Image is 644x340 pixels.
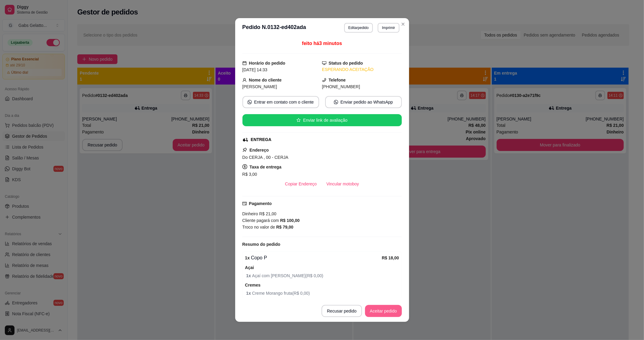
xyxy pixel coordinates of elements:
[398,19,408,29] button: Close
[322,84,360,89] span: [PHONE_NUMBER]
[280,218,300,223] strong: R$ 100,00
[242,242,280,247] strong: Resumo do pedido
[322,61,326,65] span: desktop
[382,255,399,260] strong: R$ 18,00
[365,305,402,317] button: Aceitar pedido
[246,290,399,297] span: Creme Morango fruta ( R$ 0,00 )
[242,23,306,33] h3: Pedido N. 0132-ed402ada
[322,305,362,317] button: Recusar pedido
[242,155,289,160] span: Do CERJA , 00 - CERJA
[322,66,402,73] div: ESPERANDO ACEITAÇÃO
[242,114,402,126] button: starEnviar link de avaliação
[242,78,247,82] span: user
[296,118,301,122] span: star
[258,211,277,216] span: R$ 21,00
[242,147,247,152] span: pushpin
[246,272,399,279] span: Açaí com [PERSON_NAME] ( R$ 0,00 )
[242,61,247,65] span: calendar
[242,84,277,89] span: [PERSON_NAME]
[322,78,326,82] span: phone
[334,100,338,104] span: whats-app
[246,291,252,296] strong: 1 x
[251,136,271,143] div: ENTREGA
[249,61,286,66] strong: Horário do pedido
[242,67,268,72] span: [DATE] 14:33
[242,218,280,223] span: Cliente pagará com
[245,254,382,261] div: Copo P
[344,23,373,33] button: Editarpedido
[242,201,247,206] span: credit-card
[378,23,399,33] button: Imprimir
[246,273,252,278] strong: 1 x
[245,265,254,270] strong: Açai
[242,211,258,216] span: Dinheiro
[242,96,319,108] button: whats-appEntrar em contato com o cliente
[280,178,322,190] button: Copiar Endereço
[329,78,346,82] strong: Telefone
[245,283,261,287] strong: Cremes
[245,255,250,260] strong: 1 x
[250,148,269,152] strong: Endereço
[249,201,272,206] strong: Pagamento
[322,178,364,190] button: Vincular motoboy
[250,165,282,169] strong: Taxa de entrega
[242,164,247,169] span: dollar
[248,100,252,104] span: whats-app
[249,78,282,82] strong: Nome do cliente
[242,225,276,229] span: Troco no valor de
[242,172,257,177] span: R$ 3,00
[276,225,293,229] strong: R$ 79,00
[325,96,402,108] button: whats-appEnviar pedido ao WhatsApp
[329,61,363,66] strong: Status do pedido
[302,41,342,46] span: feito há 3 minutos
